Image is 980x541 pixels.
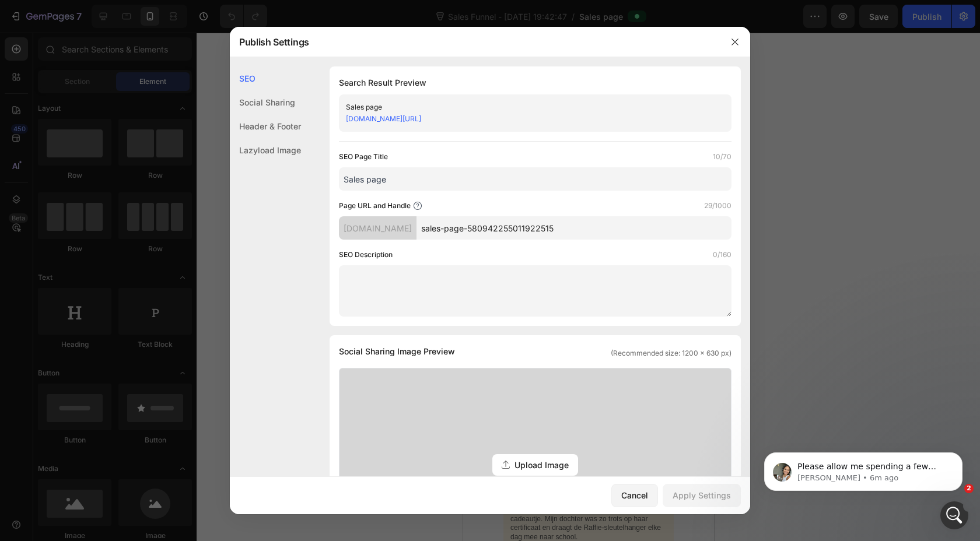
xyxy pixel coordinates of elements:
span: Upload Image [514,459,569,471]
strong: Minder dan 1%, [44,373,92,380]
label: 10/70 [713,151,731,163]
div: Cancel [621,489,648,501]
div: Publish Settings [230,27,720,57]
span: 2 [964,484,974,493]
p: Geen reclames & schadelijke inhoud [30,309,204,319]
div: Header & Footer [230,114,301,138]
div: SEO [230,66,301,90]
input: Title [339,167,731,191]
span: Social Sharing Image Preview [339,345,455,359]
p: De [PERSON_NAME] Box voelde echt als een cadeautje. Mijn dochter was zo trots op haar certificaat... [47,473,204,509]
div: Sales page [346,101,705,113]
p: Zinvolle invulling voor ‘ik verveel me! [30,292,204,303]
label: 29/1000 [704,200,731,212]
div: [DOMAIN_NAME] [339,216,416,240]
div: Shopify App [110,331,160,345]
div: Word lid van [PERSON_NAME] Kids Club [28,415,223,432]
button: Word lid van Raffie's Kids Club [6,408,245,439]
div: Apply Settings [673,489,731,501]
h1: Search Result Preview [339,76,731,90]
span: (Recommended size: 1200 x 630 px) [611,348,731,359]
strong: rust en verbinding [86,250,169,262]
img: Alt Image [67,442,184,457]
input: Handle [416,216,731,240]
label: Page URL and Handle [339,200,411,212]
iframe: Intercom notifications message [747,428,980,510]
p: [PERSON_NAME] om een einde te maken aan de en eindelijk op een positieve manier bij te dragen aan... [13,220,250,264]
p: Pedagogisch verantwoord & kindvriendelijk [30,276,204,286]
iframe: Intercom live chat [940,501,968,529]
a: [DOMAIN_NAME][URL] [346,114,421,123]
div: Social Sharing [230,90,301,114]
p: 4,7/5 (718 gecontroleerde reviews) [71,143,193,153]
h2: [PERSON_NAME] kids club [12,157,251,214]
div: Lazyload Image [230,138,301,162]
img: Badge [23,374,37,388]
label: SEO Description [339,249,393,261]
strong: dagelijkse strijd [24,236,95,247]
button: Carousel Next Arrow [223,109,237,123]
button: Cancel [611,484,658,507]
p: van onze [PERSON_NAME] leden zegt hun abonnement op na de eerste maand [44,371,228,391]
button: Apply Settings [663,484,741,507]
label: 0/160 [713,249,731,261]
label: SEO Page Title [339,151,388,163]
